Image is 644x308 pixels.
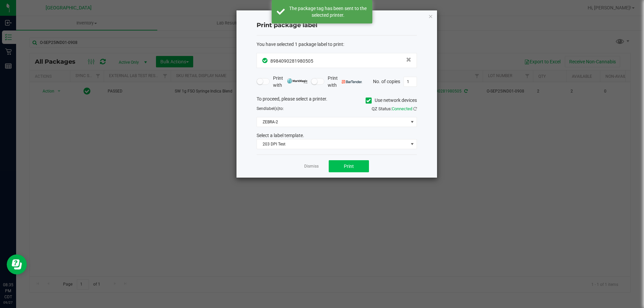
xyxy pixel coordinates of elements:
label: Use network devices [366,97,417,104]
button: Print [329,160,369,172]
img: mark_magic_cybra.png [287,78,308,83]
span: Print with [328,75,362,89]
div: Select a label template. [252,132,422,139]
span: Print [344,164,354,169]
div: : [257,41,417,48]
span: You have selected 1 package label to print [257,42,343,47]
span: 8984090281980505 [270,58,313,64]
span: No. of copies [373,78,400,84]
span: 203 DPI Test [257,139,408,149]
div: The package tag has been sent to the selected printer. [288,5,367,18]
span: Connected [392,106,412,111]
h4: Print package label [257,21,417,30]
a: Dismiss [304,164,319,169]
span: QZ Status: [372,106,417,111]
iframe: Resource center [7,254,27,274]
span: Send to: [257,106,284,111]
span: Print with [273,75,308,89]
img: bartender.png [342,80,362,83]
div: To proceed, please select a printer. [252,96,422,106]
span: ZEBRA-2 [257,117,408,127]
span: In Sync [262,57,269,64]
span: label(s) [266,106,279,111]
